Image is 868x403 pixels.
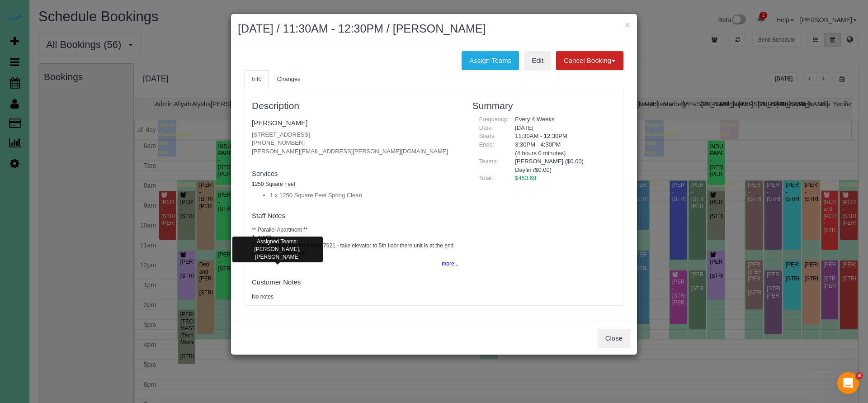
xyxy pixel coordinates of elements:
span: Starts: [479,133,496,139]
span: Teams: [479,158,498,165]
button: × [625,20,630,29]
li: [PERSON_NAME] ($0.00) [515,157,609,166]
span: Frequency: [479,116,509,123]
button: Assign Teams [462,51,519,70]
h4: Services [252,170,459,178]
span: 4 [856,372,863,379]
span: $453.68 [515,175,536,181]
a: Info [245,70,269,89]
p: [STREET_ADDRESS] [PHONE_NUMBER] [PERSON_NAME][EMAIL_ADDRESS][PERSON_NAME][DOMAIN_NAME] [252,131,459,156]
div: [DATE] [508,124,616,133]
pre: ** Parallel Apartment ** 1. credit 2. Code to building front door 7621 - take elevator to 5th flo... [252,226,459,257]
li: 1 x 1250 Square Feet Spring Clean [270,191,459,200]
h2: [DATE] / 11:30AM - 12:30PM / [PERSON_NAME] [238,21,630,37]
a: [PERSON_NAME] [252,119,307,127]
div: Every 4 Weeks [508,115,616,124]
h4: Customer Notes [252,279,459,286]
iframe: Intercom live chat [837,372,859,394]
div: 3:30PM - 4:30PM (4 hours 0 minutes) [508,141,616,157]
h4: Staff Notes [252,212,459,220]
span: Date: [479,124,493,131]
a: Edit [524,51,551,70]
button: Close [598,329,630,348]
h5: 1250 Square Feet [252,181,459,187]
button: Cancel Booking [556,51,623,70]
pre: No notes [252,293,459,301]
span: Total: [479,175,493,181]
span: Info [252,76,262,82]
h3: Description [252,100,459,111]
div: 11:30AM - 12:30PM [508,132,616,141]
span: Changes [277,76,301,82]
li: Daylin ($0.00) [515,166,609,175]
h3: Summary [472,100,616,111]
button: more... [436,257,458,270]
div: Assigned Teams: [PERSON_NAME], [PERSON_NAME] [232,237,323,262]
a: Changes [270,70,308,89]
span: Ends: [479,141,494,148]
